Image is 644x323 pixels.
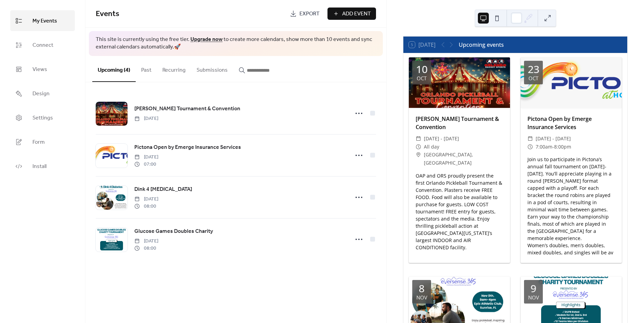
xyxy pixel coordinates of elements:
span: My Events [32,16,57,26]
div: Nov [528,295,539,300]
span: Add Event [342,10,371,18]
a: Connect [10,34,75,55]
span: Settings [32,113,53,123]
span: [DATE] - [DATE] [536,135,571,143]
div: 23 [528,64,539,74]
a: Pictona Open by Emerge Insurance Services [134,143,241,152]
a: Dink 4 [MEDICAL_DATA] [134,185,192,194]
div: Nov [416,295,427,300]
a: Glucose Games Doubles Charity [134,227,213,236]
span: 08:00 [134,203,158,210]
div: 10 [416,64,428,74]
a: Export [285,8,325,20]
a: Settings [10,107,75,128]
span: 08:00 [134,245,158,252]
div: Join us to participate in Pictona’s annual fall tournament on [DATE]-[DATE]. You’ll appreciate pl... [521,156,622,256]
span: 07:00 [134,161,158,168]
button: Submissions [191,56,233,81]
div: Oct [528,76,538,81]
span: Connect [32,40,53,51]
button: Upcoming (4) [92,56,136,82]
a: Form [10,131,75,152]
div: Upcoming events [459,41,504,49]
div: 9 [531,283,536,294]
span: [PERSON_NAME] Tournament & Convention [134,105,240,113]
span: Form [32,137,45,148]
span: Design [32,88,50,99]
div: ​ [416,143,421,151]
a: Install [10,156,75,177]
a: Views [10,59,75,80]
a: My Events [10,10,75,31]
span: 7:00am [536,143,552,151]
div: Pictona Open by Emerge Insurance Services [521,115,622,131]
span: All day [424,143,439,151]
div: ​ [416,151,421,159]
span: Pictona Open by Emerge Insurance Services [134,143,241,152]
span: Export [299,10,320,18]
span: [DATE] [134,115,158,122]
span: [GEOGRAPHIC_DATA], [GEOGRAPHIC_DATA] [424,151,503,167]
span: - [552,143,554,151]
div: 8 [419,283,425,294]
div: ​ [527,143,533,151]
button: Add Event [327,8,376,20]
button: Past [136,56,157,81]
span: Events [96,6,119,22]
span: [DATE] - [DATE] [424,135,459,143]
span: Install [32,161,46,172]
span: Dink 4 [MEDICAL_DATA] [134,185,192,194]
span: [DATE] [134,238,158,245]
div: ​ [416,135,421,143]
div: ​ [527,135,533,143]
span: Views [32,64,47,75]
span: [DATE] [134,154,158,161]
a: Upgrade now [190,34,223,45]
span: Glucose Games Doubles Charity [134,227,213,236]
div: Oct [417,76,427,81]
div: OAP and ORS proudly present the first Orlando Pickleball Tournament & Convention. Plasters receiv... [409,172,510,251]
span: 8:00pm [554,143,571,151]
span: This site is currently using the free tier. to create more calendars, show more than 10 events an... [96,36,376,51]
div: [PERSON_NAME] Tournament & Convention [409,115,510,131]
span: [DATE] [134,196,158,203]
a: [PERSON_NAME] Tournament & Convention [134,104,240,113]
button: Recurring [157,56,191,81]
a: Design [10,83,75,104]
